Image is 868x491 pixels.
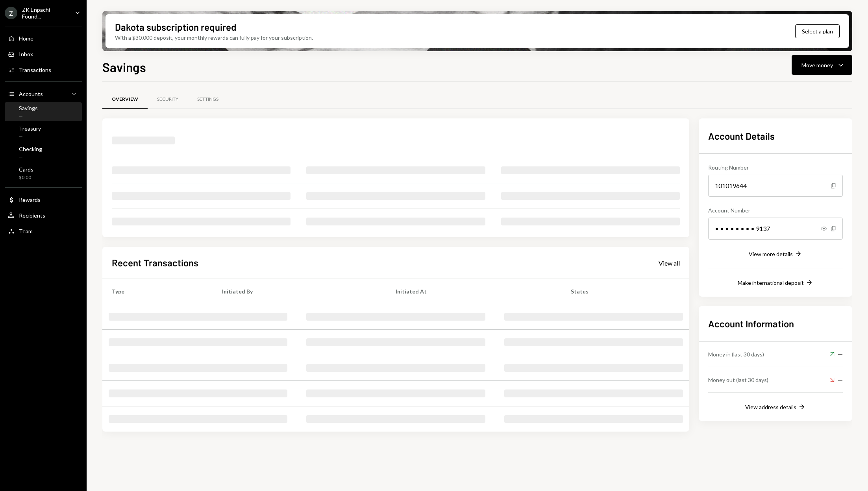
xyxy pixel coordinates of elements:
div: — [830,349,843,359]
a: Accounts [5,87,82,101]
div: • • • • • • • • 9137 [708,218,843,240]
a: Home [5,31,82,45]
div: Move money [801,61,833,69]
div: Money in (last 30 days) [708,350,764,358]
div: Treasury [19,125,41,132]
div: Settings [197,96,218,103]
a: View all [659,258,680,267]
div: View all [659,259,680,267]
div: Routing Number [708,163,843,172]
div: — [19,154,42,161]
a: Cards$0.00 [5,164,82,183]
h2: Account Details [708,129,843,142]
a: Inbox [5,47,82,61]
div: Checking [19,146,42,152]
div: Security [157,96,178,103]
h1: Savings [102,59,146,75]
div: With a $30,000 deposit, your monthly rewards can fully pay for your subscription. [115,33,313,42]
th: Initiated At [386,279,561,304]
div: Accounts [19,90,43,97]
a: Treasury— [5,123,82,142]
th: Status [561,279,690,304]
div: Overview [112,96,138,103]
div: Make international deposit [738,279,804,286]
div: Team [19,228,33,234]
h2: Recent Transactions [112,256,198,269]
div: View address details [745,404,796,410]
button: View address details [745,403,806,412]
a: Savings— [5,102,82,121]
div: Z [5,7,17,19]
div: Cards [19,166,33,173]
div: ZK Enpachi Found... [22,6,68,20]
a: Team [5,224,82,238]
a: Settings [188,89,228,109]
button: View more details [749,250,802,258]
div: — [19,133,41,140]
button: Move money [792,55,852,75]
a: Checking— [5,143,82,162]
a: Transactions [5,63,82,77]
div: Account Number [708,206,843,214]
button: Select a plan [795,24,840,38]
a: Rewards [5,192,82,207]
div: Recipients [19,212,45,219]
div: — [19,113,38,120]
div: Dakota subscription required [115,20,236,33]
div: View more details [749,251,793,257]
a: Security [148,89,188,109]
div: — [830,375,843,384]
div: Home [19,35,33,42]
div: Rewards [19,196,41,203]
div: $0.00 [19,174,33,181]
a: Overview [102,89,148,109]
div: Inbox [19,51,33,57]
th: Initiated By [213,279,386,304]
a: Recipients [5,208,82,222]
div: Savings [19,105,38,111]
h2: Account Information [708,317,843,330]
div: Transactions [19,66,51,73]
th: Type [102,279,213,304]
button: Make international deposit [738,279,813,287]
div: Money out (last 30 days) [708,376,768,384]
div: 101019644 [708,175,843,197]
